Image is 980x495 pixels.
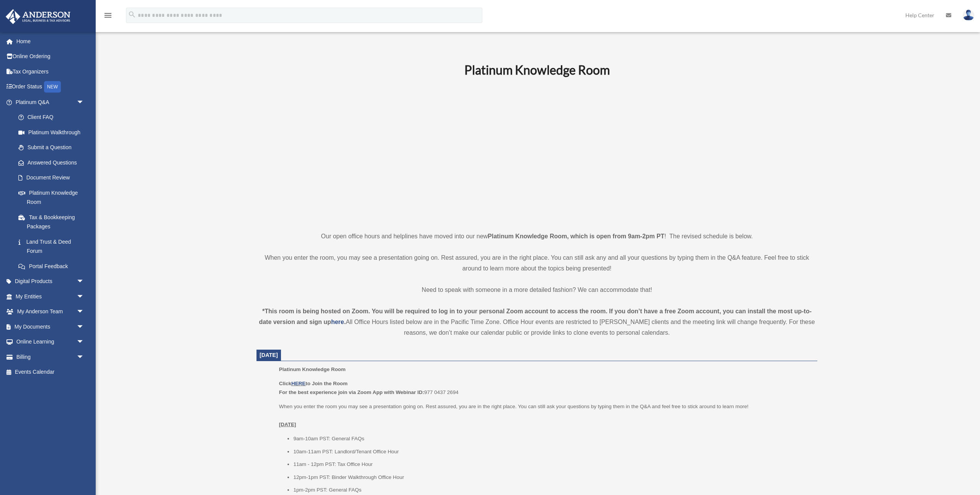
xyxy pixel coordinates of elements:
p: 977 0437 2694 [279,379,812,397]
div: All Office Hours listed below are in the Pacific Time Zone. Office Hour events are restricted to ... [256,306,817,338]
a: Home [5,34,96,49]
a: Platinum Q&Aarrow_drop_down [5,94,96,110]
a: Tax & Bookkeeping Packages [11,210,96,234]
p: Need to speak with someone in a more detailed fashion? We can accommodate that! [256,285,817,295]
img: User Pic [963,10,974,21]
div: NEW [44,81,61,93]
p: Our open office hours and helplines have moved into our new ! The revised schedule is below. [256,231,817,242]
a: Document Review [11,170,96,186]
a: My Entitiesarrow_drop_down [5,289,96,304]
li: 9am-10am PST: General FAQs [293,434,812,443]
a: My Anderson Teamarrow_drop_down [5,304,96,319]
a: Tax Organizers [5,64,96,79]
u: [DATE] [279,422,296,427]
a: HERE [291,381,305,386]
span: arrow_drop_down [77,289,92,304]
b: For the best experience join via Zoom App with Webinar ID: [279,389,424,395]
a: Platinum Knowledge Room [11,185,92,210]
a: Online Ordering [5,49,96,64]
a: Digital Productsarrow_drop_down [5,274,96,289]
a: Billingarrow_drop_down [5,349,96,365]
img: Anderson Advisors Platinum Portal [3,9,73,24]
a: Client FAQ [11,110,96,125]
a: Land Trust & Deed Forum [11,234,96,259]
span: arrow_drop_down [77,94,92,110]
span: [DATE] [260,352,278,358]
li: 1pm-2pm PST: General FAQs [293,485,812,495]
p: When you enter the room, you may see a presentation going on. Rest assured, you are in the right ... [256,252,817,274]
b: Platinum Knowledge Room [464,62,610,77]
span: Platinum Knowledge Room [279,366,346,372]
a: Answered Questions [11,155,96,170]
span: arrow_drop_down [77,304,92,320]
a: Order StatusNEW [5,79,96,95]
i: search [128,10,136,19]
a: Portal Feedback [11,259,96,274]
li: 11am - 12pm PST: Tax Office Hour [293,460,812,469]
strong: *This room is being hosted on Zoom. You will be required to log in to your personal Zoom account ... [259,308,812,325]
a: Events Calendar [5,365,96,380]
a: Online Learningarrow_drop_down [5,334,96,350]
i: menu [103,11,113,20]
a: menu [103,13,113,20]
li: 10am-11am PST: Landlord/Tenant Office Hour [293,447,812,456]
b: Click to Join the Room [279,381,348,386]
strong: . [344,319,346,325]
span: arrow_drop_down [77,274,92,290]
a: My Documentsarrow_drop_down [5,319,96,334]
span: arrow_drop_down [77,334,92,350]
a: Submit a Question [11,140,96,155]
a: Platinum Walkthrough [11,125,96,140]
p: When you enter the room you may see a presentation going on. Rest assured, you are in the right p... [279,402,812,429]
span: arrow_drop_down [77,319,92,335]
li: 12pm-1pm PST: Binder Walkthrough Office Hour [293,473,812,482]
iframe: 231110_Toby_KnowledgeRoom [422,88,652,217]
strong: Platinum Knowledge Room, which is open from 9am-2pm PT [488,233,664,239]
span: arrow_drop_down [77,349,92,365]
a: here [331,319,344,325]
